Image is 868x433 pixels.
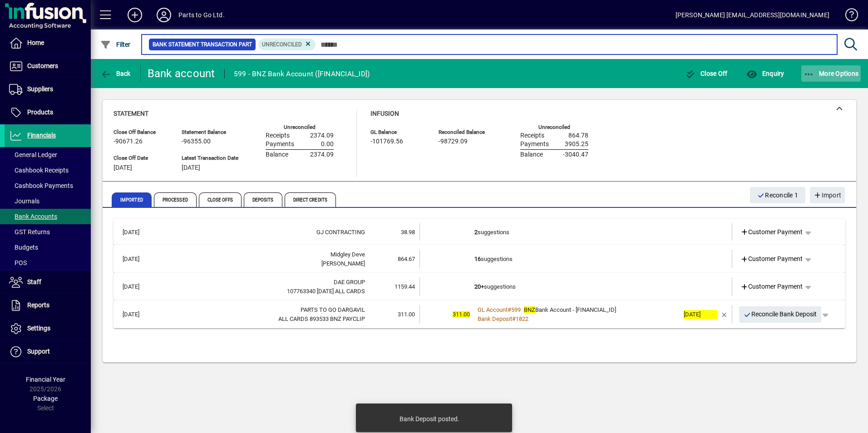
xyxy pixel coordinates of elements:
[118,223,161,241] td: [DATE]
[474,250,679,268] td: suggestions
[5,78,91,101] a: Suppliers
[27,301,49,309] span: Reports
[508,306,511,313] span: #
[739,306,822,323] button: Reconcile Bank Deposit
[161,250,365,259] div: Midgley Deve
[118,250,161,268] td: [DATE]
[262,41,302,48] span: Unreconciled
[676,8,829,22] div: [PERSON_NAME] [EMAIL_ADDRESS][DOMAIN_NAME]
[5,340,91,363] a: Support
[5,162,91,178] a: Cashbook Receipts
[33,395,58,402] span: Package
[5,32,91,54] a: Home
[5,271,91,294] a: Staff
[120,7,149,23] button: Add
[9,151,57,158] span: General Ledger
[161,228,365,237] div: GJ CONTRACTING
[563,151,588,158] span: -3040.47
[27,132,56,139] span: Financials
[750,187,805,203] button: Reconcile 1
[234,67,370,81] div: 599 - BNZ Bank Account ([FINANCIAL_ID])
[118,305,161,324] td: [DATE]
[474,283,484,290] b: 20+
[178,8,225,22] div: Parts to Go Ltd.
[511,306,521,313] span: 599
[182,155,238,161] span: Latest Transaction Date
[98,36,133,53] button: Filter
[161,315,365,324] div: ALL CARDS 893533 BNZ PAYCLIP
[149,7,178,23] button: Profile
[199,192,242,207] span: Close Offs
[478,306,508,313] span: GL Account
[737,251,807,267] a: Customer Payment
[182,138,211,145] span: -96355.00
[113,300,845,328] mat-expansion-panel-header: [DATE]PARTS TO GO DARGAVILALL CARDS 893533 BNZ PAYCLIP311.00311.00GL Account#599BNZBank Account -...
[113,164,132,172] span: [DATE]
[370,138,403,145] span: -101769.56
[266,151,288,158] span: Balance
[5,147,91,162] a: General Ledger
[398,256,415,262] span: 864.67
[474,305,524,315] a: GL Account#599
[91,65,141,82] app-page-header-button: Back
[112,192,152,207] span: Imported
[520,141,549,148] span: Payments
[395,283,415,290] span: 1159.44
[26,376,65,383] span: Financial Year
[284,124,316,130] label: Unreconciled
[684,310,717,319] div: [DATE]
[182,129,238,135] span: Statement Balance
[161,287,365,296] div: 107763340 27AUG25 ALL CARDS
[685,70,728,77] span: Close Off
[113,273,845,300] mat-expansion-panel-header: [DATE]DAE GROUP107763340 [DATE] ALL CARDS1159.4420+suggestionsCustomer Payment
[5,317,91,340] a: Settings
[520,151,543,158] span: Balance
[737,224,807,240] a: Customer Payment
[814,188,841,203] span: Import
[113,245,845,273] mat-expansion-panel-header: [DATE]Midgley Deve[PERSON_NAME]864.6716suggestionsCustomer Payment
[27,85,53,93] span: Suppliers
[524,306,616,313] span: Bank Account - [FINANCIAL_ID]
[512,315,516,322] span: #
[474,314,532,324] a: Bank Deposit#1822
[801,65,861,82] button: More Options
[810,187,845,203] button: Import
[258,39,316,50] mat-chip: Reconciliation Status: Unreconciled
[5,240,91,255] a: Budgets
[516,315,528,322] span: 1822
[524,306,535,313] em: BNZ
[27,39,44,46] span: Home
[474,223,679,241] td: suggestions
[740,254,803,264] span: Customer Payment
[27,62,58,69] span: Customers
[118,277,161,296] td: [DATE]
[520,132,544,139] span: Receipts
[740,227,803,237] span: Customer Payment
[370,129,425,135] span: GL Balance
[154,192,197,207] span: Processed
[285,192,336,207] span: Direct Credits
[683,65,730,82] button: Close Off
[161,259,365,268] div: Midgley Dev
[757,188,798,203] span: Reconcile 1
[266,141,294,148] span: Payments
[5,255,91,271] a: POS
[310,132,334,139] span: 2374.09
[401,229,415,236] span: 38.98
[9,244,38,251] span: Budgets
[746,70,784,77] span: Enquiry
[266,132,290,139] span: Receipts
[9,182,73,189] span: Cashbook Payments
[27,108,53,116] span: Products
[113,155,168,161] span: Close Off Date
[5,193,91,209] a: Journals
[27,348,50,355] span: Support
[153,40,252,49] span: Bank Statement Transaction Part
[310,151,334,158] span: 2374.09
[740,282,803,291] span: Customer Payment
[474,256,481,262] b: 16
[744,65,786,82] button: Enquiry
[161,305,365,315] div: PARTS TO GO DARGAVIL
[5,178,91,193] a: Cashbook Payments
[5,209,91,224] a: Bank Accounts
